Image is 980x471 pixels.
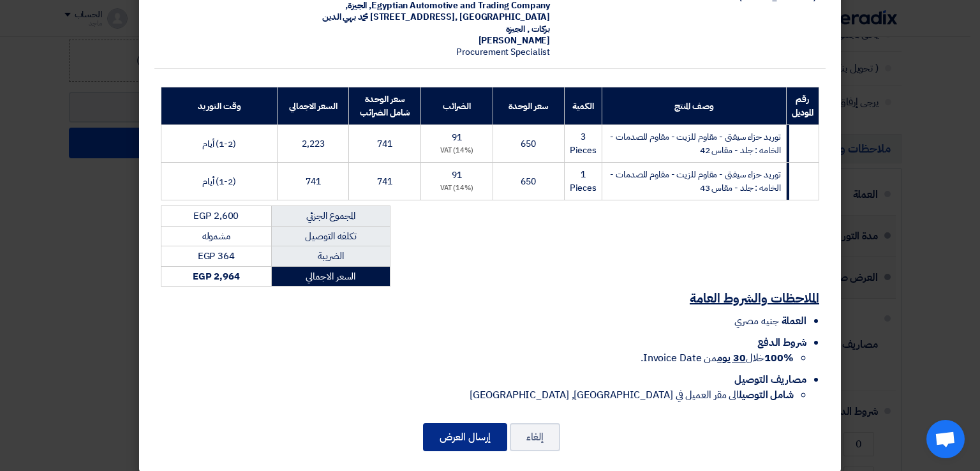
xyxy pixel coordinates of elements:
[786,87,819,125] th: رقم الموديل
[456,45,550,59] span: Procurement Specialist
[161,206,272,227] td: EGP 2,600
[271,206,390,227] td: المجموع الجزئي
[493,87,564,125] th: سعر الوحدة
[610,130,780,157] span: توريد حزاء سيفتى - مقاوم للزيت - مقاوم للصدمات - الخامه : جلد - مقاس 42
[602,87,787,125] th: وصف المنتج
[452,168,462,182] span: 91
[306,175,321,188] span: 741
[570,168,597,195] span: 1 Pieces
[510,423,560,451] button: إلغاء
[739,387,794,403] strong: شامل التوصيل
[570,130,597,157] span: 3 Pieces
[757,335,806,350] span: شروط الدفع
[193,269,240,283] strong: EGP 2,964
[271,246,390,267] td: الضريبة
[764,350,794,366] strong: 100%
[377,137,392,151] span: 741
[926,420,965,458] div: Open chat
[271,226,390,246] td: تكلفه التوصيل
[161,387,794,403] li: الى مقر العميل في [GEOGRAPHIC_DATA], [GEOGRAPHIC_DATA]
[423,423,507,451] button: إرسال العرض
[426,146,487,156] div: (14%) VAT
[377,175,392,188] span: 741
[690,288,819,308] u: الملاحظات والشروط العامة
[479,34,551,47] span: [PERSON_NAME]
[564,87,602,125] th: الكمية
[161,87,278,125] th: وقت التوريد
[641,350,794,366] span: خلال من Invoice Date.
[271,266,390,287] td: السعر الاجمالي
[277,87,348,125] th: السعر الاجمالي
[521,175,536,188] span: 650
[202,175,236,188] span: (1-2) أيام
[734,313,778,329] span: جنيه مصري
[452,131,462,144] span: 91
[302,137,325,151] span: 2,223
[202,137,236,151] span: (1-2) أيام
[202,229,230,243] span: مشموله
[349,87,421,125] th: سعر الوحدة شامل الضرائب
[421,87,493,125] th: الضرائب
[521,137,536,151] span: 650
[198,249,235,263] span: EGP 364
[734,372,806,387] span: مصاريف التوصيل
[610,168,780,195] span: توريد حزاء سيفتى - مقاوم للزيت - مقاوم للصدمات - الخامه : جلد - مقاس 43
[782,313,806,329] span: العملة
[426,183,487,194] div: (14%) VAT
[717,350,745,366] u: 30 يوم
